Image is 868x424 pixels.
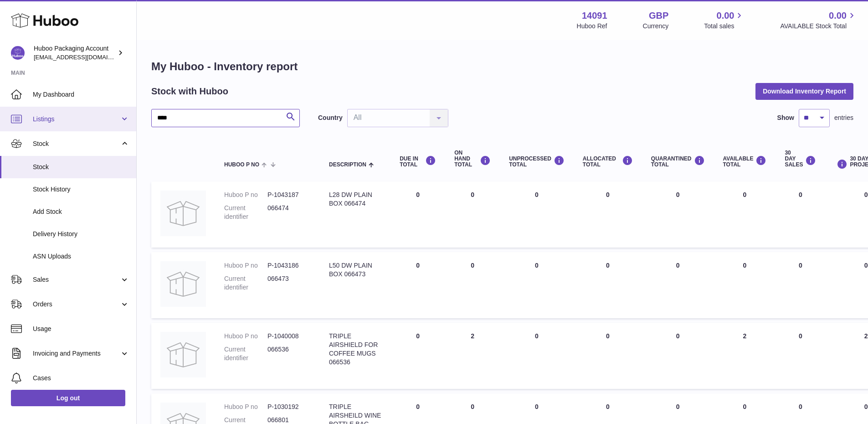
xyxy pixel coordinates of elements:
[649,10,668,22] strong: GBP
[717,10,734,22] span: 0.00
[33,140,120,148] span: Stock
[160,332,206,377] img: product image
[33,275,120,284] span: Sales
[329,191,381,208] div: L28 DW PLAIN BOX 066474
[267,204,311,221] dd: 066474
[224,162,259,168] span: Huboo P no
[11,390,125,406] a: Log out
[676,262,680,269] span: 0
[777,114,794,122] label: Show
[445,181,500,248] td: 0
[151,59,853,74] h1: My Huboo - Inventory report
[723,155,767,168] div: AVAILABLE Total
[755,83,853,99] button: Download Inventory Report
[574,323,642,389] td: 0
[651,155,705,168] div: QUARANTINED Total
[329,261,381,279] div: L50 DW PLAIN BOX 066473
[267,403,311,411] dd: P-1030192
[267,345,311,362] dd: 066536
[224,204,267,221] dt: Current identifier
[224,191,267,199] dt: Huboo P no
[500,323,574,389] td: 0
[676,403,680,410] span: 0
[267,274,311,292] dd: 066473
[676,191,680,198] span: 0
[329,162,366,168] span: Description
[33,115,120,124] span: Listings
[224,274,267,292] dt: Current identifier
[676,332,680,340] span: 0
[500,181,574,248] td: 0
[33,252,129,261] span: ASN Uploads
[454,150,491,168] div: ON HAND Total
[704,10,745,31] a: 0.00 Total sales
[390,323,445,389] td: 0
[390,252,445,318] td: 0
[33,325,129,333] span: Usage
[33,207,129,216] span: Add Stock
[390,181,445,248] td: 0
[714,323,776,389] td: 2
[33,349,120,358] span: Invoicing and Payments
[224,261,267,270] dt: Huboo P no
[445,323,500,389] td: 2
[643,22,669,31] div: Currency
[33,185,129,194] span: Stock History
[33,90,129,99] span: My Dashboard
[776,323,825,389] td: 0
[714,181,776,248] td: 0
[776,181,825,248] td: 0
[33,163,129,171] span: Stock
[582,10,607,22] strong: 14091
[780,22,857,31] span: AVAILABLE Stock Total
[574,181,642,248] td: 0
[34,44,116,62] div: Huboo Packaging Account
[267,261,311,270] dd: P-1043186
[318,114,343,122] label: Country
[224,345,267,362] dt: Current identifier
[267,191,311,199] dd: P-1043187
[33,374,129,383] span: Cases
[224,403,267,411] dt: Huboo P no
[834,114,853,122] span: entries
[785,150,816,168] div: 30 DAY SALES
[574,252,642,318] td: 0
[160,191,206,236] img: product image
[11,46,25,60] img: internalAdmin-14091@internal.huboo.com
[714,252,776,318] td: 0
[160,261,206,307] img: product image
[776,252,825,318] td: 0
[583,155,633,168] div: ALLOCATED Total
[33,230,129,238] span: Delivery History
[829,10,847,22] span: 0.00
[780,10,857,31] a: 0.00 AVAILABLE Stock Total
[267,332,311,341] dd: P-1040008
[400,155,436,168] div: DUE IN TOTAL
[33,300,120,309] span: Orders
[151,85,228,98] h2: Stock with Huboo
[509,155,565,168] div: UNPROCESSED Total
[577,22,607,31] div: Huboo Ref
[445,252,500,318] td: 0
[34,53,134,61] span: [EMAIL_ADDRESS][DOMAIN_NAME]
[500,252,574,318] td: 0
[329,332,381,367] div: TRIPLE AIRSHIELD FOR COFFEE MUGS 066536
[704,22,745,31] span: Total sales
[224,332,267,341] dt: Huboo P no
